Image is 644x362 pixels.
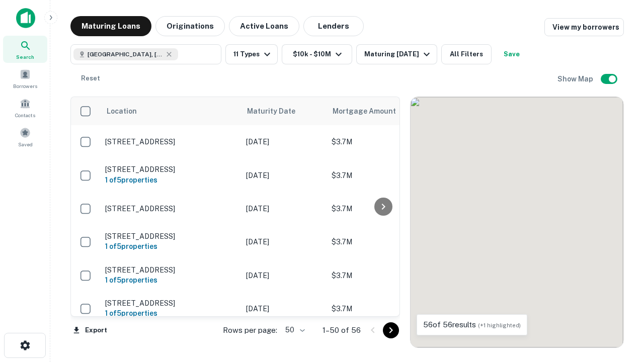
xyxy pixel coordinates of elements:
h6: 1 of 5 properties [105,275,236,286]
div: 50 [281,323,306,337]
p: [DATE] [246,203,321,214]
p: [STREET_ADDRESS] [105,204,236,213]
span: Maturity Date [247,105,308,117]
button: Active Loans [229,16,299,36]
button: Lenders [303,16,364,36]
span: Location [106,105,137,117]
button: Originations [155,16,225,36]
span: [GEOGRAPHIC_DATA], [GEOGRAPHIC_DATA] [88,50,163,59]
span: Contacts [15,111,35,119]
p: [DATE] [246,170,321,181]
p: [STREET_ADDRESS] [105,265,236,275]
a: Contacts [3,94,47,121]
span: Mortgage Amount [333,105,409,117]
p: [DATE] [246,270,321,281]
span: Borrowers [13,82,37,90]
p: [DATE] [246,303,321,314]
iframe: Chat Widget [594,282,644,330]
p: [DATE] [246,136,321,147]
th: Mortgage Amount [327,97,437,125]
th: Location [100,97,241,125]
a: Borrowers [3,65,47,92]
h6: Show Map [557,73,595,84]
a: Saved [3,123,47,150]
p: [STREET_ADDRESS] [105,299,236,308]
div: 0 0 [411,97,623,347]
span: Search [16,53,34,61]
h6: 1 of 5 properties [105,308,236,319]
p: $3.7M [332,236,432,247]
p: [STREET_ADDRESS] [105,232,236,241]
button: Save your search to get updates of matches that match your search criteria. [496,44,528,64]
button: Reset [74,68,107,88]
button: $10k - $10M [282,44,352,64]
p: $3.7M [332,170,432,181]
button: All Filters [441,44,492,64]
button: 11 Types [225,44,278,64]
a: Search [3,36,47,63]
p: [DATE] [246,236,321,247]
h6: 1 of 5 properties [105,241,236,252]
p: $3.7M [332,270,432,281]
p: Rows per page: [223,324,277,336]
p: 56 of 56 results [423,319,521,331]
p: 1–50 of 56 [323,324,361,336]
span: (+1 highlighted) [478,322,521,328]
th: Maturity Date [241,97,327,125]
p: [STREET_ADDRESS] [105,165,236,174]
p: $3.7M [332,203,432,214]
div: Maturing [DATE] [364,48,433,60]
h6: 1 of 5 properties [105,174,236,186]
button: Maturing Loans [70,16,151,36]
button: Export [70,323,110,338]
button: Go to next page [383,322,399,338]
p: [STREET_ADDRESS] [105,137,236,146]
p: $3.7M [332,303,432,314]
img: capitalize-icon.png [16,8,35,28]
span: Saved [18,140,33,148]
a: View my borrowers [544,18,624,36]
p: $3.7M [332,136,432,147]
button: Maturing [DATE] [356,44,437,64]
